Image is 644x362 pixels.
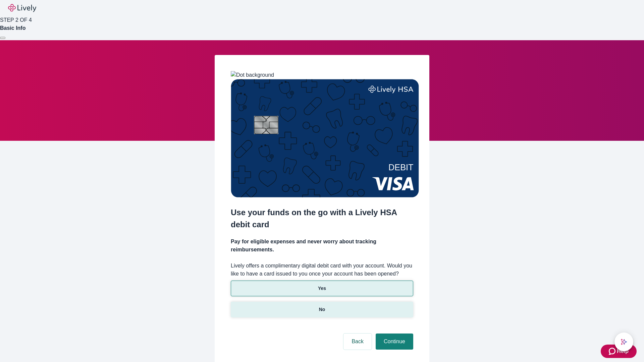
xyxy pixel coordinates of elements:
[231,206,413,231] h2: Use your funds on the go with a Lively HSA debit card
[231,71,274,79] img: Dot background
[376,334,413,350] button: Continue
[601,345,637,358] button: Zendesk support iconHelp
[319,306,325,313] p: No
[318,285,326,292] p: Yes
[621,339,627,345] svg: Lively AI Assistant
[231,79,419,197] img: Debit card
[231,262,413,278] label: Lively offers a complimentary digital debit card with your account. Would you like to have a card...
[8,4,36,12] img: Lively
[609,347,617,355] svg: Zendesk support icon
[614,333,633,351] button: chat
[231,238,413,254] h4: Pay for eligible expenses and never worry about tracking reimbursements.
[231,281,413,296] button: Yes
[231,302,413,317] button: No
[343,334,372,350] button: Back
[617,347,629,355] span: Help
